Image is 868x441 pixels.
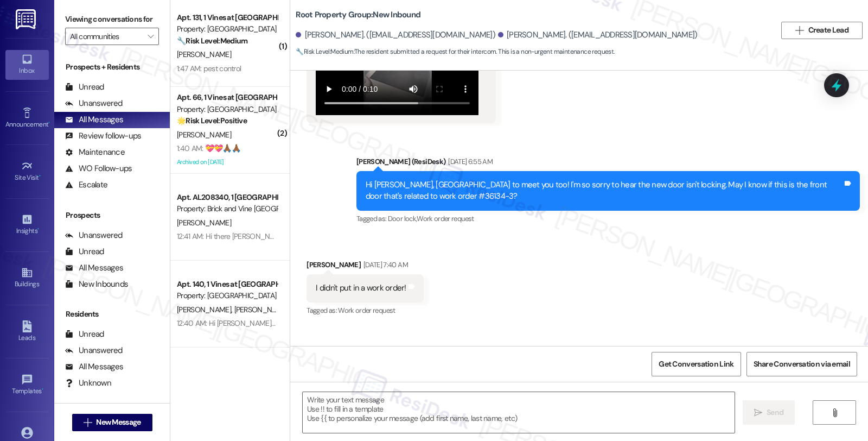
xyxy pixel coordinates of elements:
[177,92,277,103] div: Apt. 66, 1 Vines at [GEOGRAPHIC_DATA]
[5,317,49,346] a: Leads
[65,147,125,158] div: Maintenance
[781,22,863,39] button: Create Lead
[42,386,43,393] span: •
[65,130,141,142] div: Review follow-ups
[831,408,839,417] i: 
[70,28,142,45] input: All communities
[54,210,170,221] div: Prospects
[5,210,49,240] a: Insights •
[746,352,857,376] button: Share Conversation via email
[808,24,848,36] span: Create Lead
[37,225,39,233] span: •
[388,214,417,223] span: Door lock ,
[417,214,474,223] span: Work order request
[72,414,152,431] button: New Message
[65,262,123,274] div: All Messages
[148,32,154,41] i: 
[316,282,406,294] div: I didn't put in a work order!
[65,377,111,389] div: Unknown
[177,203,277,215] div: Property: Brick and Vine [GEOGRAPHIC_DATA]
[48,119,50,127] span: •
[652,352,741,376] button: Get Conversation Link
[177,290,277,301] div: Property: [GEOGRAPHIC_DATA]
[366,179,843,203] div: Hi [PERSON_NAME], [GEOGRAPHIC_DATA] to meet you too! I'm so sorry to hear the new door isn't lock...
[659,358,733,370] span: Get Conversation Link
[177,305,234,314] span: [PERSON_NAME]
[177,279,277,290] div: Apt. 140, 1 Vines at [GEOGRAPHIC_DATA]
[65,163,132,174] div: WO Follow-ups
[754,358,850,370] span: Share Conversation via email
[65,98,123,109] div: Unanswered
[65,114,123,125] div: All Messages
[177,36,247,46] strong: 🔧 Risk Level: Medium
[296,46,614,58] span: : The resident submitted a request for their intercom. This is a non-urgent maintenance request.
[754,408,762,417] i: 
[177,218,231,228] span: [PERSON_NAME]
[39,172,41,180] span: •
[65,279,128,290] div: New Inbounds
[234,305,324,314] span: [PERSON_NAME][US_STATE]
[177,23,277,35] div: Property: [GEOGRAPHIC_DATA]
[177,192,277,203] div: Apt. AL208340, 1 [GEOGRAPHIC_DATA]
[5,157,49,186] a: Site Visit •
[65,345,123,356] div: Unanswered
[356,211,860,226] div: Tagged as:
[16,9,38,29] img: ResiDesk Logo
[743,400,795,425] button: Send
[5,263,49,293] a: Buildings
[767,407,783,418] span: Send
[65,81,104,93] div: Unread
[296,9,420,21] b: Root Property Group: New Inbound
[356,156,860,171] div: [PERSON_NAME] (ResiDesk)
[54,61,170,73] div: Prospects + Residents
[65,361,123,373] div: All Messages
[338,306,395,315] span: Work order request
[65,179,107,191] div: Escalate
[445,156,493,167] div: [DATE] 6:55 AM
[795,26,803,35] i: 
[177,231,615,241] div: 12:41 AM: Hi there [PERSON_NAME]! I just wanted to check in and ask if you are happy with your ho...
[296,47,353,56] strong: 🔧 Risk Level: Medium
[177,12,277,23] div: Apt. 131, 1 Vines at [GEOGRAPHIC_DATA]
[65,230,123,241] div: Unanswered
[176,155,278,169] div: Archived on [DATE]
[177,64,241,73] div: 1:47 AM: pest control
[65,246,104,257] div: Unread
[296,29,495,41] div: [PERSON_NAME]. ([EMAIL_ADDRESS][DOMAIN_NAME])
[361,259,408,270] div: [DATE] 7:40 AM
[96,417,141,428] span: New Message
[177,130,231,140] span: [PERSON_NAME]
[5,370,49,400] a: Templates •
[54,308,170,320] div: Residents
[65,329,104,340] div: Unread
[177,49,231,59] span: [PERSON_NAME]
[177,116,247,125] strong: 🌟 Risk Level: Positive
[84,418,92,427] i: 
[65,11,159,28] label: Viewing conversations for
[307,303,423,318] div: Tagged as:
[177,143,240,153] div: 1:40 AM: 💝💝🙏🏾🙏🏾
[177,104,277,115] div: Property: [GEOGRAPHIC_DATA] Apts
[5,50,49,79] a: Inbox
[307,259,423,274] div: [PERSON_NAME]
[498,29,698,41] div: [PERSON_NAME]. ([EMAIL_ADDRESS][DOMAIN_NAME])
